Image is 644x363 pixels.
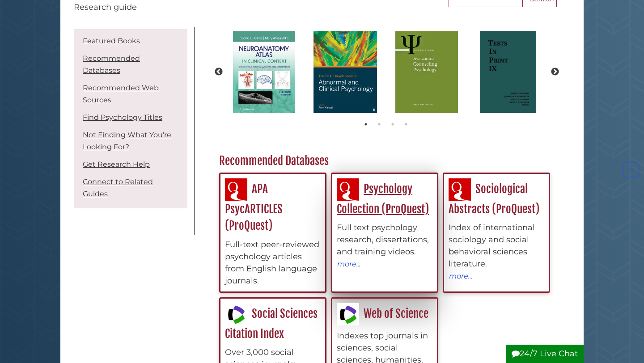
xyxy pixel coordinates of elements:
a: Recommended Web Sources [83,84,159,104]
a: Connect to Related Guides [83,177,153,198]
button: 2 of 4 [375,120,384,129]
a: APA PsycARTICLES (ProQuest) [225,182,283,232]
button: more... [337,258,361,270]
span: Research guide [74,2,137,12]
a: Web of Science [337,307,428,321]
div: Guide Pages [74,27,187,213]
a: Sociological Abstracts (ProQuest) [449,182,539,216]
a: Social Sciences Citation Index [225,307,318,341]
div: Index of international sociology and social behavioral sciences literature. [449,222,544,270]
button: 24/7 Live Chat [506,345,584,363]
img: Neuroanatomy atlas in clinical context [229,27,300,118]
h2: Recommended Databases [215,154,557,168]
a: Get Research Help [83,160,150,169]
button: Next [551,68,559,76]
button: 4 of 4 [402,120,411,129]
a: Featured Books [83,37,140,45]
div: Full-text peer-reviewed psychology articles from English language journals. [225,239,321,287]
button: 3 of 4 [388,120,397,129]
img: Tests in Print IX: an index to tests, test reviews, and the literature on specific tests [475,27,541,118]
button: more... [449,270,473,282]
button: 1 of 4 [361,120,370,129]
a: Psychology Collection (ProQuest) [337,182,429,216]
a: Not Finding What You're Looking For? [83,131,171,151]
a: Find Psychology Titles [83,113,162,122]
a: Recommended Databases [83,54,140,75]
a: Back to Top [620,165,642,175]
img: APA Handbook of Counseling Psychology [391,27,463,118]
button: Previous [214,68,223,76]
div: Full text psychology research, dissertations, and training videos. [337,222,432,258]
img: The SAGE Encyclopedia of Abnormal and Clinical Psychology [309,27,381,118]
